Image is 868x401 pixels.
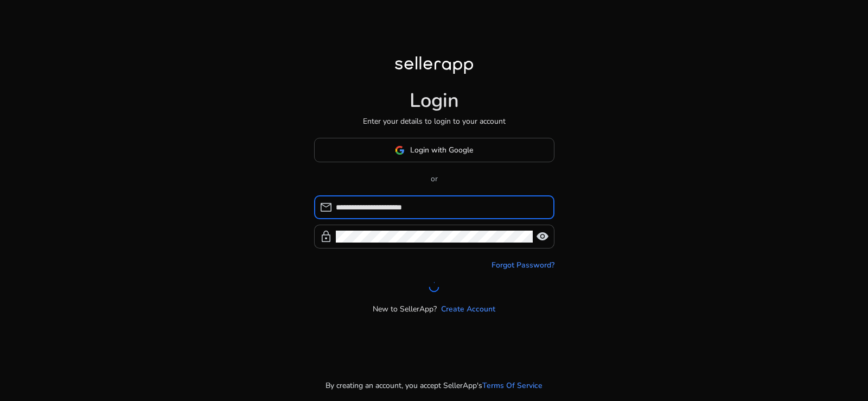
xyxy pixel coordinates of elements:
[373,303,437,315] p: New to SellerApp?
[536,230,549,243] span: visibility
[395,145,405,155] img: google-logo.svg
[363,116,506,127] p: Enter your details to login to your account
[492,259,554,271] a: Forgot Password?
[320,201,333,214] span: mail
[410,144,473,156] span: Login with Google
[441,303,495,315] a: Create Account
[320,230,333,243] span: lock
[314,138,554,162] button: Login with Google
[410,89,459,112] h1: Login
[314,173,554,184] p: or
[482,380,542,391] a: Terms Of Service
